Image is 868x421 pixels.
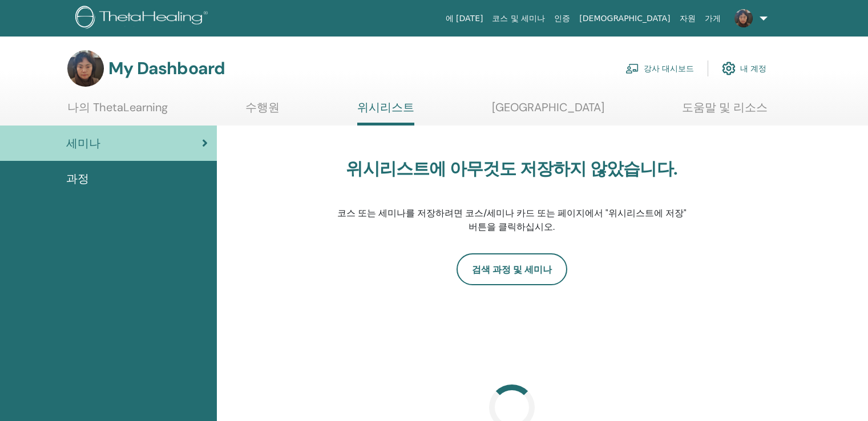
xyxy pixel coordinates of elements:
[625,56,694,81] a: 강사 대시보드
[67,50,104,87] img: default.jpg
[625,63,639,74] img: chalkboard-teacher.svg
[734,9,753,27] img: default.jpg
[675,8,700,29] a: 자원
[722,56,766,81] a: 내 계정
[245,100,280,123] a: 수행원
[75,6,212,31] img: logo.png
[108,58,225,79] h3: My Dashboard
[722,59,736,78] img: cog.svg
[66,135,100,152] span: 세미나
[550,8,575,29] a: 인증
[487,8,550,29] a: 코스 및 세미나
[492,100,604,123] a: [GEOGRAPHIC_DATA]
[457,253,567,285] a: 검색 과정 및 세미나
[66,170,89,187] span: 과정
[332,159,692,179] h3: 위시리스트에 아무것도 저장하지 않았습니다.
[682,100,768,123] a: 도움말 및 리소스
[575,8,675,29] a: [DEMOGRAPHIC_DATA]
[441,8,488,29] a: 에 [DATE]
[67,100,168,123] a: 나의 ThetaLearning
[357,100,414,126] a: 위시리스트
[332,207,692,234] p: 코스 또는 세미나를 저장하려면 코스/세미나 카드 또는 페이지에서 "위시리스트에 저장" 버튼을 클릭하십시오.
[700,8,725,29] a: 가게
